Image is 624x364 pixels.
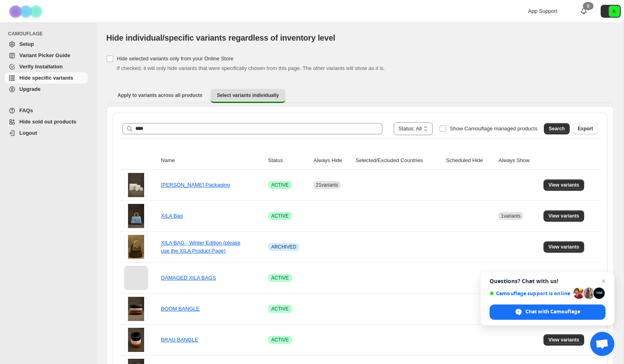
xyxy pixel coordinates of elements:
[161,240,240,254] a: XILA BAG - Winter Edition (please use the XILA Product Page)
[8,31,91,37] span: CAMOUFLAGE
[5,72,88,84] a: Hide specific variants
[19,119,76,125] span: Hide sold out products
[601,5,621,18] button: Avatar with initials K
[19,75,73,81] span: Hide specific variants
[316,182,338,188] span: 21 variants
[5,128,88,139] a: Logout
[6,0,47,23] img: Camouflage
[578,125,593,132] span: Export
[5,50,88,61] a: Variant Picker Guide
[111,89,209,102] button: Apply to variants across all products
[19,52,70,58] span: Variant Picker Guide
[544,123,570,134] button: Search
[5,84,88,95] a: Upgrade
[19,64,63,70] span: Verify Installation
[271,213,289,219] span: ACTIVE
[549,125,565,132] span: Search
[117,65,385,71] span: If checked, it will only hide variants that were specifically chosen from this page. The other va...
[159,152,266,170] th: Name
[613,9,616,14] text: K
[548,182,579,188] span: View variants
[19,86,41,92] span: Upgrade
[161,337,198,343] a: BRAU BANGLE
[548,213,579,219] span: View variants
[161,275,216,281] a: DAMAGED XILA BAGS
[590,332,614,356] a: Open chat
[117,56,233,62] span: Hide selected variants only from your Online Store
[490,304,605,320] span: Chat with Camouflage
[271,244,296,250] span: ARCHIVED
[118,92,202,99] span: Apply to variants across all products
[19,130,37,136] span: Logout
[161,306,200,312] a: BOOM BANGLE
[580,7,588,15] a: 0
[19,41,34,47] span: Setup
[548,244,579,250] span: View variants
[573,123,598,134] button: Export
[543,334,584,345] button: View variants
[106,33,335,42] span: Hide individual/specific variants regardless of inventory level
[5,116,88,128] a: Hide sold out products
[271,337,289,343] span: ACTIVE
[271,182,289,188] span: ACTIVE
[311,152,353,170] th: Always Hide
[543,241,584,253] button: View variants
[161,213,183,219] a: XILA Bag
[543,210,584,222] button: View variants
[5,61,88,72] a: Verify Installation
[217,92,279,99] span: Select variants individually
[353,152,444,170] th: Selected/Excluded Countries
[525,308,580,315] span: Chat with Camouflage
[271,275,289,281] span: ACTIVE
[5,39,88,50] a: Setup
[609,6,620,17] span: Avatar with initials K
[490,278,605,284] span: Questions? Chat with us!
[444,152,496,170] th: Scheduled Hide
[543,179,584,191] button: View variants
[528,8,557,14] span: App Support
[211,89,285,103] button: Select variants individually
[490,290,570,296] span: Camouflage support is online
[161,182,230,188] a: [PERSON_NAME] Packaging
[501,213,521,219] span: 1 variants
[548,337,579,343] span: View variants
[583,2,593,10] div: 0
[19,107,33,113] span: FAQs
[496,152,541,170] th: Always Show
[450,125,537,132] span: Show Camouflage managed products
[271,306,289,312] span: ACTIVE
[5,105,88,116] a: FAQs
[266,152,311,170] th: Status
